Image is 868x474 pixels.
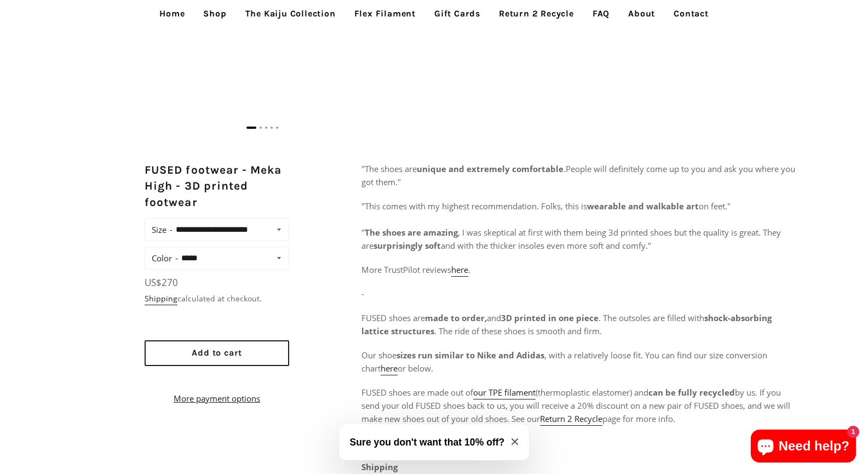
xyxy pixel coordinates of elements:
strong: unique and extremely comfortable [417,163,564,174]
strong: can be fully recycled [648,387,735,398]
a: here [381,363,398,375]
span: Go to slide 4 [271,127,273,129]
span: Go to slide 5 [276,127,278,129]
span: US$270 [145,276,178,289]
span: " [361,227,781,251]
span: Add to cart [192,347,242,358]
span: Go to slide 1 [246,127,256,129]
strong: 3D printed in one piece [501,312,599,323]
strong: surprisingly soft [373,240,441,251]
span: " [361,163,795,187]
p: FUSED shoes are and . The outsoles are filled with . The ride of these shoes is smooth and firm. [361,311,796,338]
strong: The shoes are amazing [365,227,458,238]
span: More TrustPilot reviews [361,264,451,275]
span: - [361,288,364,299]
span: on feet." [699,201,731,212]
inbox-online-store-chat: Shopify online store chat [748,430,859,465]
a: Shipping [145,293,177,305]
label: Size [152,222,173,237]
span: FUSED shoes are made out of (thermoplastic elastomer) and by us. If you send your old FUSED shoes... [361,387,790,426]
span: " [398,176,401,187]
strong: made to order, [425,312,487,323]
span: here [451,264,468,275]
span: " [648,240,651,251]
button: Add to cart [145,340,289,366]
span: Our shoe , with a relatively loose fit. You can find our size conversion chart or below. [361,350,767,375]
span: Go to slide 3 [265,127,267,129]
strong: shock-absorbing lattice structures [361,312,772,336]
span: Go to slide 2 [260,127,262,129]
strong: Shipping [361,461,398,472]
span: The shoes are . [365,163,566,174]
span: "This comes with my highest recommendation. Folks, this is [361,201,587,212]
div: calculated at checkout. [145,293,289,305]
span: , I was skeptical at first with them being 3d printed shoes but the quality is great. They are an... [361,227,781,251]
label: Color [152,250,178,266]
h2: FUSED footwear - Meka High - 3D printed footwear [145,162,289,210]
a: Return 2 Recycle [540,413,602,426]
strong: sizes run similar to Nike and Adidas [396,350,544,361]
span: . [468,264,470,275]
span: People will definitely come up to you and ask you where you got them. [361,163,795,187]
a: our TPE filament [473,387,536,399]
a: here [451,264,468,277]
b: wearable and walkable art [587,201,699,212]
a: More payment options [145,392,289,405]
